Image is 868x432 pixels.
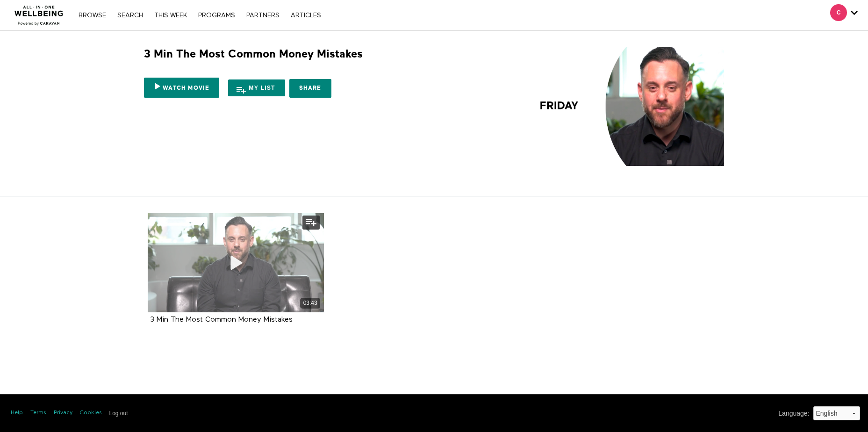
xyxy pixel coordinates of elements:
a: 3 Min The Most Common Money Mistakes [150,316,293,323]
a: Privacy [54,409,72,417]
div: 03:43 [300,298,320,309]
button: My list [228,79,285,96]
a: PARTNERS [242,12,284,19]
img: 3 Min The Most Common Money Mistakes [512,47,724,166]
h1: 3 Min The Most Common Money Mistakes [144,47,363,61]
a: Share [289,79,331,98]
strong: 3 Min The Most Common Money Mistakes [150,316,293,324]
button: Add to my list [302,216,320,230]
input: Log out [109,410,128,417]
a: Terms [30,409,46,417]
a: THIS WEEK [150,12,192,19]
a: PROGRAMS [194,12,240,19]
a: Search [113,12,148,19]
a: ARTICLES [286,12,326,19]
nav: Primary [74,10,325,20]
a: Cookies [80,409,102,417]
a: Browse [74,12,111,19]
a: Watch Movie [144,78,219,98]
a: Help [11,409,23,417]
a: 3 Min The Most Common Money Mistakes 03:43 [148,213,324,312]
label: Language : [778,409,809,418]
